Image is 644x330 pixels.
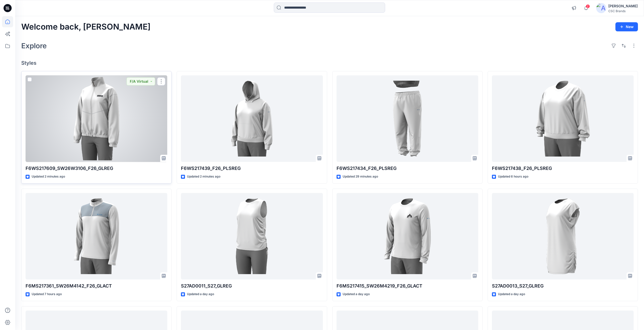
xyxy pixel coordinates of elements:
[608,3,638,9] div: [PERSON_NAME]
[26,75,167,162] a: F6WS217609_SW26W3106_F26_GLREG
[26,165,167,172] p: F6WS217609_SW26W3106_F26_GLREG
[343,292,370,297] p: Updated a day ago
[337,75,478,162] a: F6WS217434_F26_PLSREG
[337,165,478,172] p: F6WS217434_F26_PLSREG
[337,193,478,280] a: F6MS217415_SW26M4219_F26_GLACT
[492,193,634,280] a: S27AD0013_S27_GLREG
[26,282,167,290] p: F6MS217361_SW26M4142_F26_GLACT
[32,292,62,297] p: Updated 7 hours ago
[343,174,378,179] p: Updated 29 minutes ago
[181,193,323,280] a: S27AD0011_S27_GLREG
[187,292,214,297] p: Updated a day ago
[181,165,323,172] p: F6WS217439_F26_PLSREG
[21,42,47,50] h2: Explore
[615,22,638,31] button: New
[32,174,65,179] p: Updated 2 minutes ago
[21,22,151,32] h2: Welcome back, [PERSON_NAME]
[596,3,606,13] img: avatar
[187,174,220,179] p: Updated 2 minutes ago
[492,75,634,162] a: F6WS217438_F26_PLSREG
[586,4,590,8] span: 2
[21,60,638,66] h4: Styles
[26,193,167,280] a: F6MS217361_SW26M4142_F26_GLACT
[337,282,478,290] p: F6MS217415_SW26M4219_F26_GLACT
[492,282,634,290] p: S27AD0013_S27_GLREG
[181,282,323,290] p: S27AD0011_S27_GLREG
[608,9,638,13] div: CSC Brands
[498,292,525,297] p: Updated a day ago
[181,75,323,162] a: F6WS217439_F26_PLSREG
[498,174,528,179] p: Updated 6 hours ago
[492,165,634,172] p: F6WS217438_F26_PLSREG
